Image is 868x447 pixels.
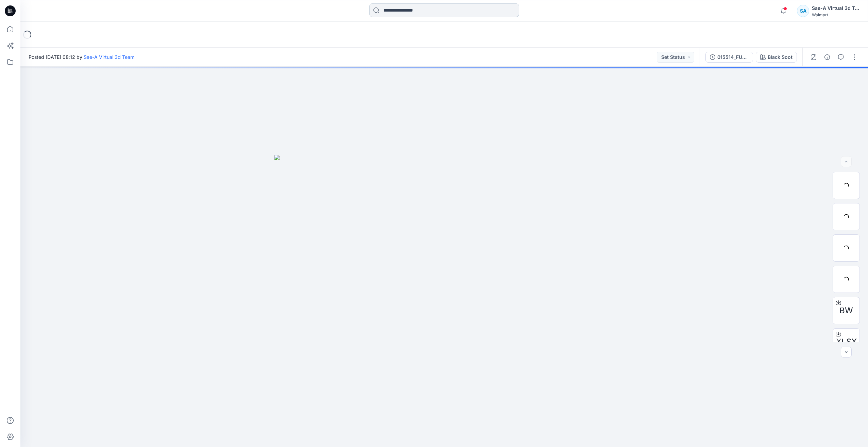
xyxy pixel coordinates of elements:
div: Sae-A Virtual 3d Team [812,4,859,12]
div: Black Soot [768,53,792,61]
div: 015514_FULL COLORWAYS [717,53,749,61]
div: Walmart [812,12,859,17]
span: Posted [DATE] 08:12 by [29,53,134,61]
button: 015514_FULL COLORWAYS [705,52,753,63]
a: Sae-A Virtual 3d Team [84,54,134,60]
span: BW [839,304,853,317]
span: XLSX [836,336,857,348]
div: SA [797,5,809,17]
button: Details [822,52,833,63]
img: eyJhbGciOiJIUzI1NiIsImtpZCI6IjAiLCJzbHQiOiJzZXMiLCJ0eXAiOiJKV1QifQ.eyJkYXRhIjp7InR5cGUiOiJzdG9yYW... [274,155,614,447]
button: Black Soot [756,52,797,63]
